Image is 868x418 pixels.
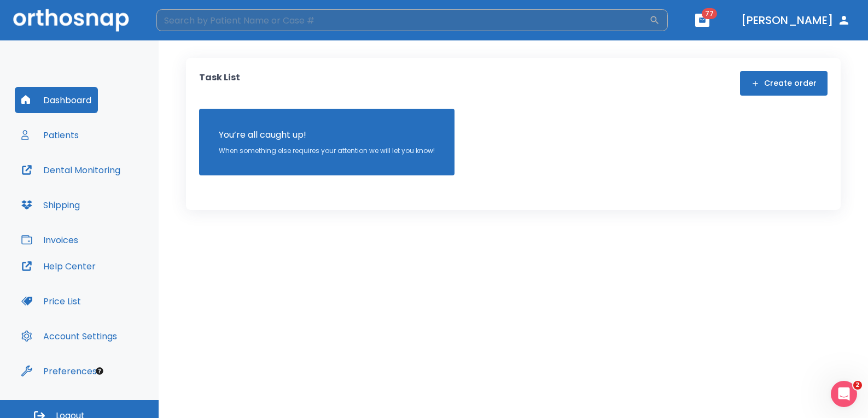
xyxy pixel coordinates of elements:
[15,192,86,218] button: Shipping
[199,71,240,96] p: Task List
[15,122,85,148] button: Patients
[15,87,98,113] button: Dashboard
[15,157,127,183] button: Dental Monitoring
[95,366,104,376] div: Tooltip anchor
[702,8,717,19] span: 77
[740,71,828,96] button: Create order
[831,381,857,407] iframe: Intercom live chat
[219,146,435,156] p: When something else requires your attention we will let you know!
[737,10,855,30] button: [PERSON_NAME]
[15,253,102,279] button: Help Center
[15,227,85,253] button: Invoices
[15,358,103,384] button: Preferences
[853,381,862,390] span: 2
[219,128,435,142] p: You’re all caught up!
[15,323,124,349] button: Account Settings
[13,9,129,31] img: Orthosnap
[15,288,88,314] button: Price List
[156,9,649,31] input: Search by Patient Name or Case #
